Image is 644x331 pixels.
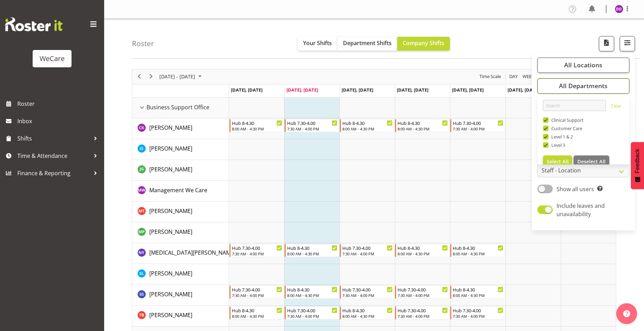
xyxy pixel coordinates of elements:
[395,244,450,257] div: Nikita Yates"s event - Hub 8-4.30 Begin From Thursday, October 2, 2025 at 8:00:00 AM GMT+13:00 En...
[298,37,337,51] button: Your Shifts
[478,72,502,81] button: Time Scale
[149,311,192,319] a: [PERSON_NAME]
[157,69,206,84] div: Sep 29 - Oct 05, 2025
[133,69,145,84] div: previous period
[149,145,192,152] span: [PERSON_NAME]
[231,87,262,93] span: [DATE], [DATE]
[450,244,505,257] div: Nikita Yates"s event - Hub 8-4.30 Begin From Friday, October 3, 2025 at 8:00:00 AM GMT+13:00 Ends...
[599,36,614,51] button: Download a PDF of the roster according to the set date range.
[398,251,448,256] div: 8:00 AM - 4:30 PM
[615,5,623,13] img: demi-dumitrean10946.jpg
[342,251,393,256] div: 7:30 AM - 4:00 PM
[132,160,229,181] td: Janine Grundler resource
[620,36,635,51] button: Filter Shifts
[145,69,157,84] div: next period
[508,72,519,81] button: Timeline Day
[287,126,337,131] div: 7:30 AM - 4:00 PM
[149,124,192,132] a: [PERSON_NAME]
[229,306,284,320] div: Tyla Boyd"s event - Hub 8-4.30 Begin From Monday, September 29, 2025 at 8:00:00 AM GMT+13:00 Ends...
[132,243,229,264] td: Nikita Yates resource
[303,39,332,47] span: Your Shifts
[342,244,393,251] div: Hub 7.30-4.00
[337,37,397,51] button: Department Shifts
[132,285,229,306] td: Savita Savita resource
[340,119,394,132] div: Chloe Kim"s event - Hub 8-4.30 Begin From Wednesday, October 1, 2025 at 8:00:00 AM GMT+13:00 Ends...
[395,306,450,320] div: Tyla Boyd"s event - Hub 7.30-4.00 Begin From Thursday, October 2, 2025 at 7:30:00 AM GMT+13:00 En...
[132,181,229,202] td: Management We Care resource
[132,97,229,118] td: Business Support Office resource
[232,119,282,126] div: Hub 8-4.30
[147,72,156,81] button: Next
[149,269,192,278] a: [PERSON_NAME]
[285,286,339,299] div: Savita Savita"s event - Hub 8-4.30 Begin From Tuesday, September 30, 2025 at 8:00:00 AM GMT+13:00...
[287,307,337,314] div: Hub 7.30-4.00
[453,292,503,298] div: 8:00 AM - 4:30 PM
[403,39,444,47] span: Company Shifts
[398,286,448,293] div: Hub 7.30-4.00
[285,244,339,257] div: Nikita Yates"s event - Hub 8-4.30 Begin From Tuesday, September 30, 2025 at 8:00:00 AM GMT+13:00 ...
[557,202,605,218] span: Include leaves and unavailability
[479,72,502,81] span: Time Scale
[132,202,229,222] td: Michelle Thomas resource
[450,119,505,132] div: Chloe Kim"s event - Hub 7.30-4.00 Begin From Friday, October 3, 2025 at 7:30:00 AM GMT+13:00 Ends...
[453,286,503,293] div: Hub 8-4.30
[286,87,318,93] span: [DATE], [DATE]
[623,310,630,317] img: help-xxl-2.png
[450,286,505,299] div: Savita Savita"s event - Hub 8-4.30 Begin From Friday, October 3, 2025 at 8:00:00 AM GMT+13:00 End...
[232,292,282,298] div: 7:30 AM - 4:00 PM
[287,244,337,251] div: Hub 8-4.30
[232,286,282,293] div: Hub 7.30-4.00
[521,72,536,81] button: Timeline Week
[132,139,229,160] td: Isabel Simcox resource
[287,292,337,298] div: 8:00 AM - 4:30 PM
[453,307,503,314] div: Hub 7.30-4.00
[342,313,393,319] div: 8:00 AM - 4:30 PM
[395,119,450,132] div: Chloe Kim"s event - Hub 8-4.30 Begin From Thursday, October 2, 2025 at 8:00:00 AM GMT+13:00 Ends ...
[17,133,90,144] span: Shifts
[398,307,448,314] div: Hub 7.30-4.00
[132,306,229,326] td: Tyla Boyd resource
[547,158,569,165] span: Select All
[543,100,606,111] input: Search
[132,222,229,243] td: Millie Pumphrey resource
[232,244,282,251] div: Hub 7.30-4.00
[40,53,65,64] div: WeCare
[17,116,101,126] span: Inbox
[397,87,428,93] span: [DATE], [DATE]
[158,72,205,81] button: September 2025
[149,290,192,298] span: [PERSON_NAME]
[634,149,641,173] span: Feedback
[149,186,207,194] span: Management We Care
[549,117,584,123] span: Clinical Support
[149,248,236,257] a: [MEDICAL_DATA][PERSON_NAME]
[232,251,282,256] div: 7:30 AM - 4:00 PM
[397,37,450,51] button: Company Shifts
[132,40,154,48] h4: Roster
[342,307,393,314] div: Hub 8-4.30
[340,286,394,299] div: Savita Savita"s event - Hub 7.30-4.00 Begin From Wednesday, October 1, 2025 at 7:30:00 AM GMT+13:...
[453,251,503,256] div: 8:00 AM - 4:30 PM
[453,244,503,251] div: Hub 8-4.30
[149,270,192,277] span: [PERSON_NAME]
[549,126,583,131] span: Customer Care
[508,87,539,93] span: [DATE], [DATE]
[342,292,393,298] div: 7:30 AM - 4:00 PM
[453,313,503,319] div: 7:30 AM - 4:00 PM
[17,151,90,161] span: Time & Attendance
[149,124,192,131] span: [PERSON_NAME]
[398,119,448,126] div: Hub 8-4.30
[537,58,629,73] button: All Locations
[147,103,209,111] span: Business Support Office
[285,119,339,132] div: Chloe Kim"s event - Hub 7.30-4.00 Begin From Tuesday, September 30, 2025 at 7:30:00 AM GMT+13:00 ...
[229,119,284,132] div: Chloe Kim"s event - Hub 8-4.30 Begin From Monday, September 29, 2025 at 8:00:00 AM GMT+13:00 Ends...
[232,307,282,314] div: Hub 8-4.30
[577,158,605,165] span: Deselect All
[574,155,609,168] button: Deselect All
[149,165,192,173] a: [PERSON_NAME]
[132,264,229,285] td: Sarah Lamont resource
[398,244,448,251] div: Hub 8-4.30
[159,72,196,81] span: [DATE] - [DATE]
[342,126,393,131] div: 8:00 AM - 4:30 PM
[287,313,337,319] div: 7:30 AM - 4:00 PM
